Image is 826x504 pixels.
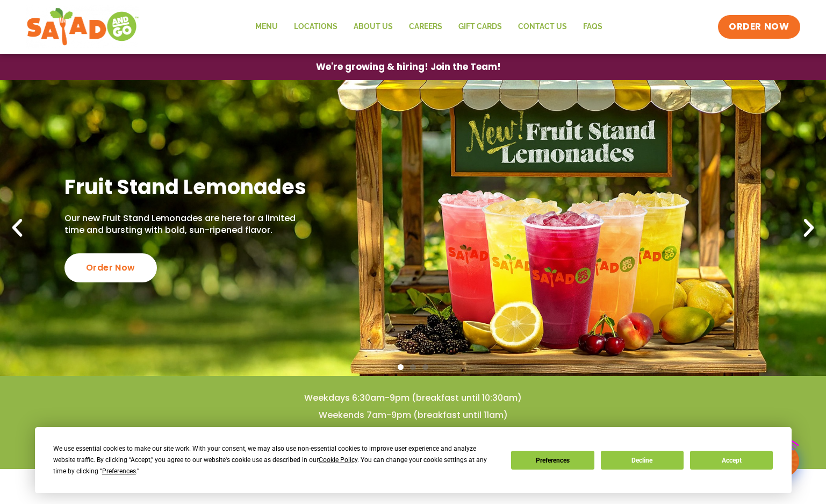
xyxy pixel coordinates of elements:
a: GIFT CARDS [450,15,510,39]
a: ORDER NOW [718,15,800,39]
h2: Fruit Stand Lemonades [64,174,316,200]
a: About Us [346,15,401,39]
h4: Weekdays 6:30am-9pm (breakfast until 10:30am) [21,392,805,404]
a: Menu [247,15,286,39]
div: Next slide [797,216,821,240]
div: Previous slide [5,216,29,240]
img: new-SAG-logo-768×292 [26,5,140,48]
span: ORDER NOW [729,20,789,33]
a: Careers [401,15,450,39]
p: Our new Fruit Stand Lemonades are here for a limited time and bursting with bold, sun-ripened fla... [64,212,316,237]
div: We use essential cookies to make our site work. With your consent, we may also use non-essential ... [53,443,498,477]
span: We're growing & hiring! Join the Team! [316,62,501,72]
span: Preferences [102,467,136,475]
h4: Weekends 7am-9pm (breakfast until 11am) [21,409,805,421]
a: Locations [286,15,346,39]
a: Contact Us [510,15,575,39]
button: Preferences [511,451,594,470]
a: We're growing & hiring! Join the Team! [300,54,517,80]
span: Go to slide 2 [410,364,416,370]
span: Go to slide 3 [422,364,428,370]
div: Order Now [64,253,157,282]
button: Decline [601,451,684,470]
nav: Menu [247,15,610,39]
a: FAQs [575,15,610,39]
span: Cookie Policy [319,456,357,464]
span: Go to slide 1 [398,364,404,370]
div: Cookie Consent Prompt [35,427,792,493]
button: Accept [690,451,773,470]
